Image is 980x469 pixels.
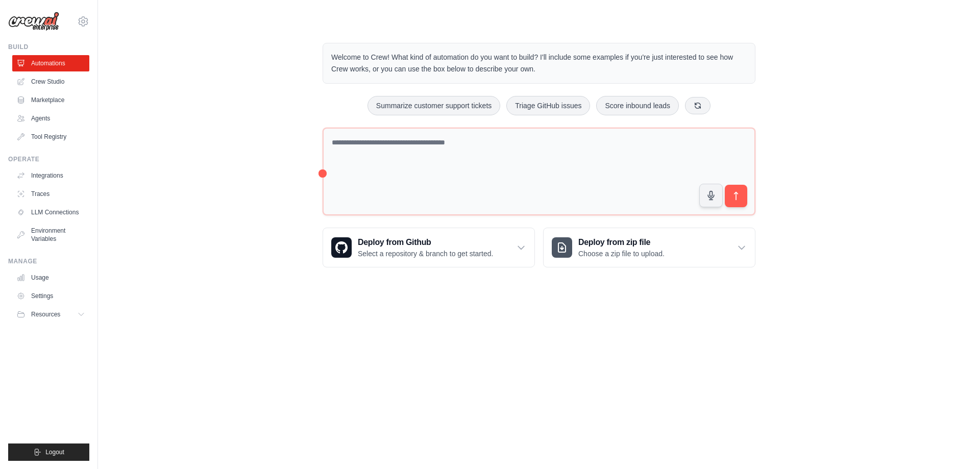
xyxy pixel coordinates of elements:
h3: Deploy from zip file [578,236,665,249]
span: Logout [45,448,64,456]
p: Describe the automation you want to build, select an example option, or use the microphone to spe... [785,407,943,440]
button: Resources [12,306,89,323]
button: Close walkthrough [949,376,957,383]
a: Usage [12,269,89,286]
a: Environment Variables [12,223,89,247]
a: Automations [12,55,89,71]
a: LLM Connections [12,204,89,220]
a: Agents [12,110,89,127]
a: Marketplace [12,92,89,108]
a: Settings [12,288,89,304]
h3: Create an automation [785,389,943,403]
p: Select a repository & branch to get started. [358,249,493,259]
div: Operate [8,155,89,163]
p: Welcome to Crew! What kind of automation do you want to build? I'll include some examples if you'... [331,52,747,75]
button: Triage GitHub issues [506,96,590,115]
span: Step 1 [793,378,814,385]
h3: Deploy from Github [358,236,493,249]
a: Tool Registry [12,129,89,145]
button: Score inbound leads [596,96,679,115]
a: Traces [12,186,89,202]
a: Integrations [12,167,89,184]
a: Crew Studio [12,73,89,90]
div: Manage [8,257,89,265]
button: Summarize customer support tickets [367,96,500,115]
span: Resources [31,310,60,318]
p: Choose a zip file to upload. [578,249,665,259]
div: Build [8,43,89,51]
img: Logo [8,12,59,31]
button: Logout [8,443,89,461]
